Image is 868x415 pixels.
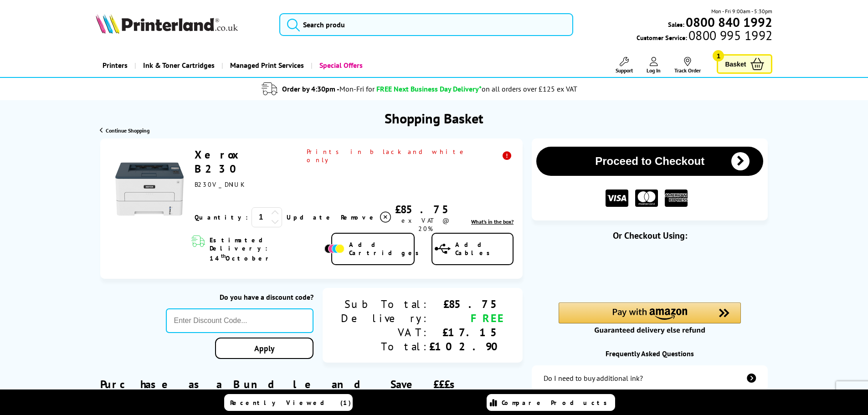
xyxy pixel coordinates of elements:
a: Managed Print Services [221,54,311,77]
div: Purchase as a Bundle and Save £££s [100,364,523,403]
span: Ink & Toner Cartridges [143,54,215,77]
div: Delivery: [341,311,429,325]
span: Customer Service: [637,31,772,42]
img: MASTER CARD [635,190,658,207]
span: Prints in black and white only [307,148,514,164]
img: American Express [665,190,688,207]
span: Estimated Delivery: 14 October [210,236,322,262]
a: Recently Viewed (1) [224,394,353,411]
a: Printers [96,54,134,77]
a: Xerox B230 [195,148,244,176]
span: 0800 995 1992 [687,31,772,40]
span: Basket [725,58,746,70]
div: Do I need to buy additional ink? [544,374,643,383]
a: Continue Shopping [100,127,149,134]
div: FREE [429,311,504,325]
a: Support [616,57,633,74]
img: VISA [606,190,628,207]
a: Ink & Toner Cartridges [134,54,221,77]
div: Frequently Asked Questions [532,349,768,358]
a: Log In [647,57,661,74]
a: Special Offers [311,54,370,77]
span: What's in the box? [471,218,514,225]
input: Enter Discount Code... [166,308,314,333]
a: Track Order [674,57,701,74]
div: Total: [341,339,429,354]
span: FREE Next Business Day Delivery* [376,84,482,93]
li: modal_delivery [74,81,765,97]
a: Basket 1 [717,54,772,74]
div: Do you have a discount code? [166,292,314,302]
a: Delete item from your basket [341,210,392,224]
div: VAT: [341,325,429,339]
img: Add Cartridges [324,244,344,253]
a: Compare Products [487,394,615,411]
div: Sub Total: [341,297,429,311]
span: Sales: [668,20,684,29]
a: lnk_inthebox [471,218,514,225]
img: Printerland Logo [96,14,238,34]
div: Amazon Pay - Use your Amazon account [559,302,741,334]
div: £85.75 [429,297,504,311]
input: Search produ [279,13,573,36]
sup: th [221,252,226,259]
a: additional-ink [532,365,768,391]
span: Remove [341,213,377,221]
button: Proceed to Checkout [536,147,763,176]
img: Xerox B230 [115,155,184,223]
iframe: PayPal [559,256,741,287]
a: Printerland Logo [96,14,268,36]
span: Add Cables [455,241,513,257]
span: Quantity: [195,213,248,221]
span: Support [616,67,633,74]
span: Continue Shopping [106,127,149,134]
div: Or Checkout Using: [532,230,768,241]
span: Order by 4:30pm - [282,84,375,93]
a: Update [287,213,334,221]
span: Mon-Fri for [339,84,375,93]
div: £85.75 [392,202,458,216]
div: on all orders over £125 ex VAT [482,84,577,93]
b: 0800 840 1992 [686,14,772,31]
span: Mon - Fri 9:00am - 5:30pm [711,7,772,15]
span: Add Cartridges [349,241,424,257]
div: £17.15 [429,325,504,339]
a: Apply [215,338,313,359]
div: £102.90 [429,339,504,354]
span: Log In [647,67,661,74]
span: Compare Products [502,399,612,407]
span: ex VAT @ 20% [401,216,449,233]
a: 0800 840 1992 [684,18,772,26]
span: B230V_DNIUK [195,180,244,189]
span: Recently Viewed (1) [230,399,351,407]
h1: Shopping Basket [385,109,483,127]
span: 1 [713,50,724,61]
